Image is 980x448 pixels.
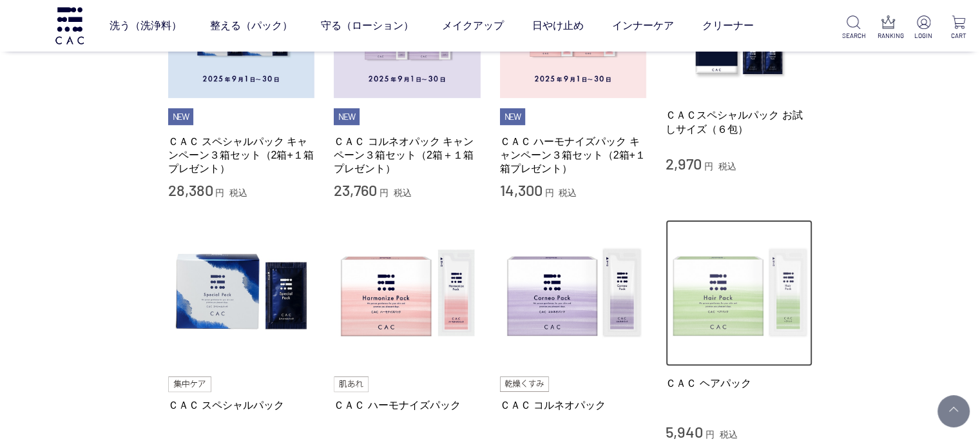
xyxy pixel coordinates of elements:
[500,376,550,392] img: 乾燥くすみ
[500,220,647,367] img: ＣＡＣ コルネオパック
[559,188,577,198] span: 税込
[706,429,715,440] span: 円
[168,376,212,392] img: 集中ケア
[720,429,738,440] span: 税込
[666,376,812,390] a: ＣＡＣ ヘアパック
[168,220,315,367] img: ＣＡＣ スペシャルパック
[666,154,702,173] span: 2,970
[947,15,970,41] a: CART
[380,188,389,198] span: 円
[912,15,935,41] a: LOGIN
[500,108,526,125] li: NEW
[168,180,213,199] span: 28,380
[702,8,754,44] a: クリーナー
[334,398,481,412] a: ＣＡＣ ハーモナイズパック
[532,8,584,44] a: 日やけ止め
[394,188,412,198] span: 税込
[842,15,865,41] a: SEARCH
[718,161,736,171] span: 税込
[442,8,504,44] a: メイクアップ
[334,376,369,392] img: 肌あれ
[666,220,812,367] img: ＣＡＣ ヘアパック
[842,31,865,41] p: SEARCH
[321,8,414,44] a: 守る（ローション）
[168,135,315,176] a: ＣＡＣ スペシャルパック キャンペーン３箱セット（2箱+１箱プレゼント）
[53,7,86,44] img: logo
[215,188,224,198] span: 円
[110,8,182,44] a: 洗う（洗浄料）
[229,188,247,198] span: 税込
[912,31,935,41] p: LOGIN
[168,108,194,125] li: NEW
[878,15,900,41] a: RANKING
[500,135,647,176] a: ＣＡＣ ハーモナイズパック キャンペーン３箱セット（2箱+１箱プレゼント）
[666,108,812,136] a: ＣＡＣスペシャルパック お試しサイズ（６包）
[878,31,900,41] p: RANKING
[666,422,703,441] span: 5,940
[334,220,481,367] img: ＣＡＣ ハーモナイズパック
[947,31,970,41] p: CART
[612,8,674,44] a: インナーケア
[500,180,543,199] span: 14,300
[544,188,553,198] span: 円
[334,108,360,125] li: NEW
[334,135,481,176] a: ＣＡＣ コルネオパック キャンペーン３箱セット（2箱＋１箱プレゼント）
[500,398,647,412] a: ＣＡＣ コルネオパック
[334,180,377,199] span: 23,760
[168,398,315,412] a: ＣＡＣ スペシャルパック
[210,8,293,44] a: 整える（パック）
[704,161,713,171] span: 円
